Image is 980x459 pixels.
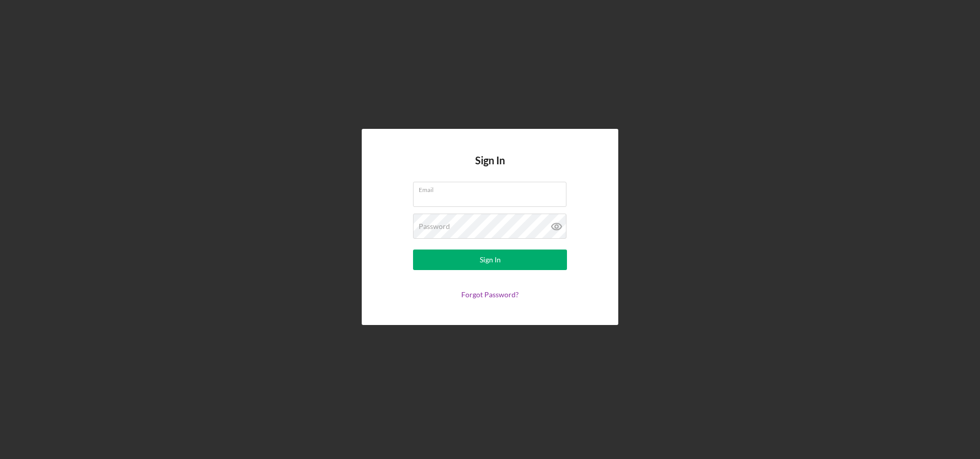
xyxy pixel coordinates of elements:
h4: Sign In [475,155,505,182]
label: Password [419,222,450,231]
button: Sign In [413,250,567,270]
a: Forgot Password? [461,290,519,299]
label: Email [419,182,566,194]
div: Sign In [480,250,501,270]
